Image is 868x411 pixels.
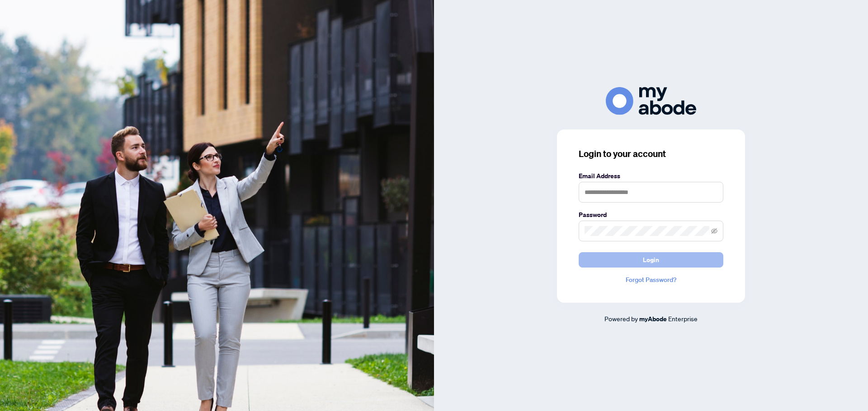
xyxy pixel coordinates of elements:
[579,148,723,160] h3: Login to your account
[579,275,723,285] a: Forgot Password?
[604,314,638,323] span: Powered by
[711,228,717,234] span: eye-invisible
[643,253,659,267] span: Login
[639,314,667,324] a: myAbode
[579,252,723,268] button: Login
[668,314,698,323] span: Enterprise
[579,210,723,220] label: Password
[606,87,696,115] img: ma-logo
[579,171,723,181] label: Email Address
